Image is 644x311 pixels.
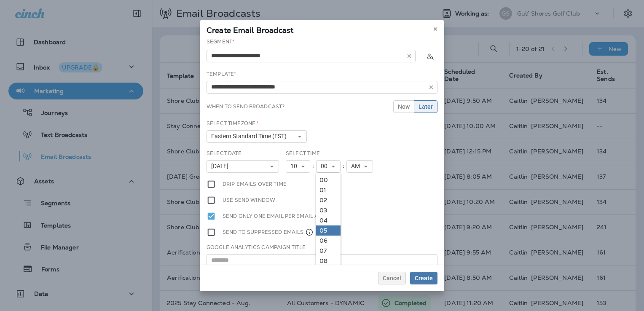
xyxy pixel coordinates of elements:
[223,212,340,221] label: Send only one email per email address
[316,160,341,173] button: 00
[200,20,444,38] div: Create Email Broadcast
[316,195,341,205] a: 02
[321,163,331,170] span: 00
[410,272,437,284] button: Create
[286,150,320,157] label: Select Time
[316,246,341,256] a: 07
[211,163,232,170] span: [DATE]
[346,160,373,173] button: AM
[316,205,341,215] a: 03
[316,225,341,236] a: 05
[211,133,290,140] span: Eastern Standard Time (EST)
[415,275,433,281] span: Create
[419,104,433,110] span: Later
[290,163,301,170] span: 10
[378,272,406,284] button: Cancel
[207,244,306,251] label: Google Analytics Campaign Title
[207,120,259,127] label: Select Timezone
[286,160,310,173] button: 10
[422,48,437,64] button: Calculate the estimated number of emails to be sent based on selected segment. (This could take a...
[207,71,236,78] label: Template
[223,228,314,237] label: Send to suppressed emails.
[316,175,341,185] a: 00
[207,103,284,110] label: When to send broadcast?
[316,185,341,195] a: 01
[223,180,287,189] label: Drip emails over time
[207,130,307,143] button: Eastern Standard Time (EST)
[414,100,437,113] button: Later
[316,236,341,246] a: 06
[383,275,401,281] span: Cancel
[316,256,341,266] a: 08
[310,160,316,173] div: :
[207,160,279,173] button: [DATE]
[393,100,414,113] button: Now
[207,38,234,45] label: Segment
[398,104,410,110] span: Now
[207,150,242,157] label: Select Date
[351,163,363,170] span: AM
[341,160,346,173] div: :
[223,196,275,205] label: Use send window
[316,215,341,225] a: 04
